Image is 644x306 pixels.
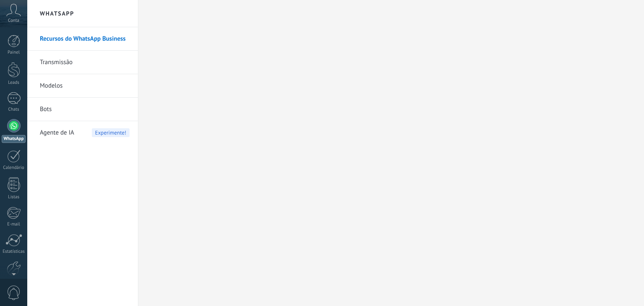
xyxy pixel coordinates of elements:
[27,74,138,98] li: Modelos
[2,107,26,112] div: Chats
[40,51,130,74] a: Transmissão
[2,222,26,227] div: E-mail
[27,121,138,144] li: Agente de IA
[2,165,26,171] div: Calendário
[2,194,26,200] div: Listas
[2,50,26,55] div: Painel
[2,80,26,86] div: Leads
[2,249,26,254] div: Estatísticas
[40,27,130,51] a: Recursos do WhatsApp Business
[40,74,130,98] a: Modelos
[40,121,74,145] span: Agente de IA
[2,135,26,143] div: WhatsApp
[8,18,19,23] span: Conta
[40,121,130,145] a: Agente de IAExperimente!
[27,51,138,74] li: Transmissão
[92,128,130,137] span: Experimente!
[27,98,138,121] li: Bots
[27,27,138,51] li: Recursos do WhatsApp Business
[40,98,130,121] a: Bots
